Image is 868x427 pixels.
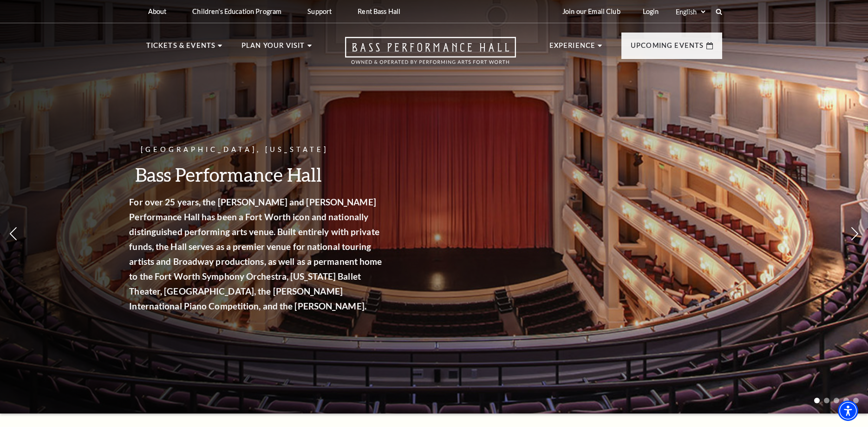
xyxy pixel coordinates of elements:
div: Accessibility Menu [838,401,858,421]
p: Support [307,7,332,15]
select: Select: [674,7,707,16]
p: Rent Bass Hall [358,7,400,15]
p: Tickets & Events [146,40,216,57]
p: Experience [549,40,596,57]
p: Upcoming Events [631,40,704,57]
p: Children's Education Program [192,7,281,15]
h3: Bass Performance Hall [143,163,398,186]
p: Plan Your Visit [241,40,305,57]
p: [GEOGRAPHIC_DATA], [US_STATE] [143,144,398,156]
strong: For over 25 years, the [PERSON_NAME] and [PERSON_NAME] Performance Hall has been a Fort Worth ico... [143,197,395,311]
p: About [148,7,167,15]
